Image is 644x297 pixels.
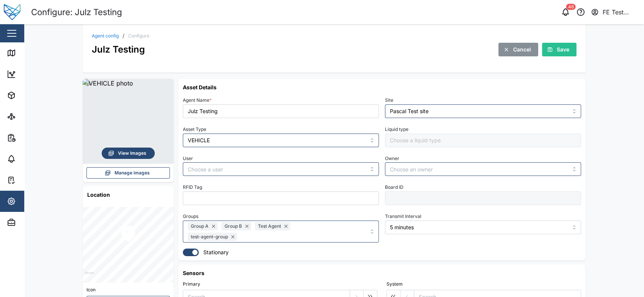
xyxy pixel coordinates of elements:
[191,233,228,241] span: test-agent-group
[102,148,155,159] button: View Images
[115,168,150,178] span: Manage images
[199,249,229,256] label: Stationary
[20,112,38,121] div: Sites
[20,197,47,205] div: Settings
[603,8,638,17] div: FE Test Admin
[83,79,174,163] img: VEHICLE photo
[385,127,408,132] label: Liquid type
[191,223,209,230] span: Group A
[183,83,581,91] h6: Asset Details
[20,176,41,184] div: Tasks
[4,4,20,20] img: Main Logo
[20,70,54,78] div: Dashboard
[385,156,399,161] label: Owner
[92,34,119,38] a: Agent config
[258,223,281,230] span: Test Agent
[123,33,124,39] div: /
[183,269,581,277] h6: Sensors
[20,134,46,142] div: Reports
[128,34,149,38] div: Configure
[92,42,145,56] div: Julz Testing
[86,286,170,294] div: Icon
[31,6,122,19] div: Configure: Julz Testing
[566,4,576,10] div: 46
[20,49,37,57] div: Map
[86,167,170,179] button: Manage images
[183,156,193,161] label: User
[83,207,174,283] canvas: Map
[183,127,206,132] label: Asset Type
[183,214,198,219] label: Groups
[118,148,146,159] span: View Images
[183,185,202,190] label: RFID Tag
[591,7,638,17] button: FE Test Admin
[385,185,404,190] label: Board ID
[385,214,421,219] label: Transmit Interval
[542,43,576,56] button: Save
[498,43,538,56] button: Cancel
[183,281,377,288] div: Primary
[83,186,174,203] h6: Location
[225,223,242,230] span: Group B
[385,162,581,176] input: Choose an owner
[20,155,43,163] div: Alarms
[20,218,42,227] div: Admin
[20,91,43,100] div: Assets
[557,43,569,56] span: Save
[85,272,94,280] a: Mapbox logo
[183,98,212,103] label: Agent Name
[385,104,581,118] input: Choose a site
[119,224,137,245] div: Map marker
[385,98,393,103] label: Site
[386,281,581,288] div: System
[513,43,531,56] span: Cancel
[183,162,379,176] input: Choose a user
[183,134,379,147] input: Choose an asset type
